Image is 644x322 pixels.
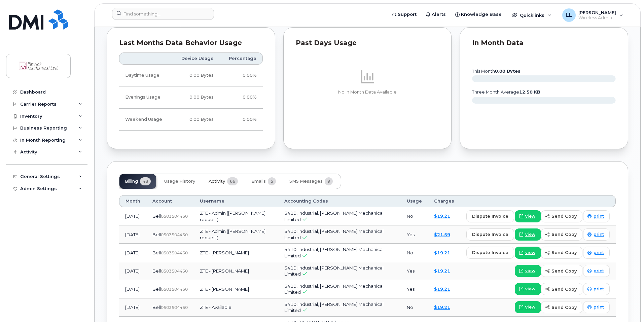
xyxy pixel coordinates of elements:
[119,225,146,244] td: [DATE]
[194,298,278,317] td: ZTE - Available
[594,268,604,274] span: print
[583,247,610,259] a: print
[594,213,604,219] span: print
[583,283,610,295] a: print
[268,177,276,185] span: 5
[119,65,172,86] td: Daytime Usage
[551,231,577,238] span: send copy
[594,231,604,238] span: print
[541,247,582,259] button: send copy
[434,305,450,310] a: $19.21
[161,287,188,292] span: 0503504450
[495,69,521,74] tspan: 0.00 Bytes
[194,280,278,298] td: ZTE - [PERSON_NAME]
[161,305,188,310] span: 0503504450
[119,86,172,108] td: Evenings Usage
[434,232,450,237] a: $21.59
[296,40,439,46] div: Past Days Usage
[119,262,146,280] td: [DATE]
[541,228,582,241] button: send copy
[119,298,146,317] td: [DATE]
[519,90,540,95] tspan: 12.50 KB
[284,228,384,240] span: 5410, Industrial, [PERSON_NAME] Mechanical Limited
[398,11,417,18] span: Support
[401,244,428,262] td: No
[551,268,577,274] span: send copy
[284,301,384,313] span: 5410, Industrial, [PERSON_NAME] Mechanical Limited
[289,179,323,184] span: SMS Messages
[434,250,450,255] a: $19.21
[515,265,541,277] a: view
[432,11,446,18] span: Alerts
[525,286,535,292] span: view
[152,286,161,292] span: Bell
[401,195,428,207] th: Usage
[112,8,214,20] input: Find something...
[194,207,278,225] td: ZTE - Admin ([PERSON_NAME] request)
[119,109,172,131] td: Weekend Usage
[566,11,572,19] span: LL
[220,109,263,131] td: 0.00%
[515,247,541,259] a: view
[583,228,610,241] a: print
[325,177,333,185] span: 9
[515,283,541,295] a: view
[227,177,238,185] span: 66
[541,301,582,313] button: send copy
[161,269,188,274] span: 0503504450
[472,69,521,74] text: this month
[387,8,421,21] a: Support
[251,179,266,184] span: Emails
[194,244,278,262] td: ZTE - [PERSON_NAME]
[515,228,541,241] a: view
[551,304,577,311] span: send copy
[507,8,556,22] div: Quicklinks
[520,12,544,18] span: Quicklinks
[466,247,514,259] button: dispute invoice
[119,195,146,207] th: Month
[551,213,577,219] span: send copy
[583,301,610,313] a: print
[434,213,450,219] a: $19.21
[161,214,188,219] span: 0503504450
[172,86,220,108] td: 0.00 Bytes
[421,8,451,21] a: Alerts
[278,195,401,207] th: Accounting Codes
[525,213,535,219] span: view
[152,232,161,237] span: Bell
[434,268,450,274] a: $19.21
[401,280,428,298] td: Yes
[172,52,220,65] th: Device Usage
[594,304,604,310] span: print
[401,298,428,317] td: No
[461,11,502,18] span: Knowledge Base
[209,179,225,184] span: Activity
[515,210,541,222] a: view
[472,231,508,238] span: dispute invoice
[152,250,161,255] span: Bell
[594,286,604,292] span: print
[466,228,514,241] button: dispute invoice
[401,262,428,280] td: Yes
[401,207,428,225] td: No
[541,210,582,222] button: send copy
[152,305,161,310] span: Bell
[434,286,450,292] a: $19.21
[551,286,577,292] span: send copy
[220,65,263,86] td: 0.00%
[152,268,161,274] span: Bell
[578,10,616,15] span: [PERSON_NAME]
[194,195,278,207] th: Username
[146,195,194,207] th: Account
[161,232,188,237] span: 0503504450
[296,89,439,95] p: No In Month Data Available
[119,244,146,262] td: [DATE]
[194,262,278,280] td: ZTE - [PERSON_NAME]
[152,213,161,219] span: Bell
[583,265,610,277] a: print
[583,210,610,222] a: print
[472,40,616,46] div: In Month Data
[220,86,263,108] td: 0.00%
[119,109,263,131] tr: Friday from 6:00pm to Monday 8:00am
[164,179,195,184] span: Usage History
